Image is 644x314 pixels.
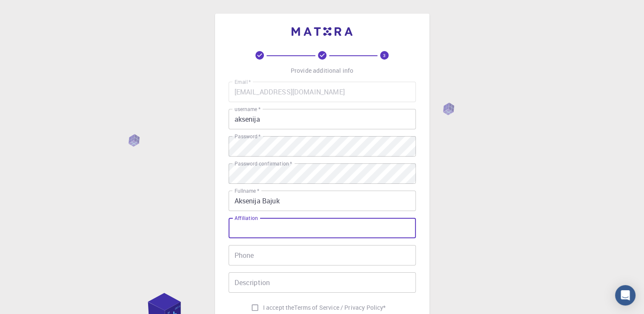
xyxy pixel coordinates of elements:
text: 3 [383,52,386,58]
p: Terms of Service / Privacy Policy * [294,303,386,312]
label: username [235,106,260,113]
label: Affiliation [235,214,258,222]
label: Fullname [235,187,259,194]
p: Provide additional info [291,66,353,75]
div: Open Intercom Messenger [615,285,635,305]
a: Terms of Service / Privacy Policy* [294,303,386,312]
span: I accept the [263,303,295,312]
label: Password [235,133,260,140]
label: Email [235,78,251,86]
label: Password confirmation [235,160,292,167]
